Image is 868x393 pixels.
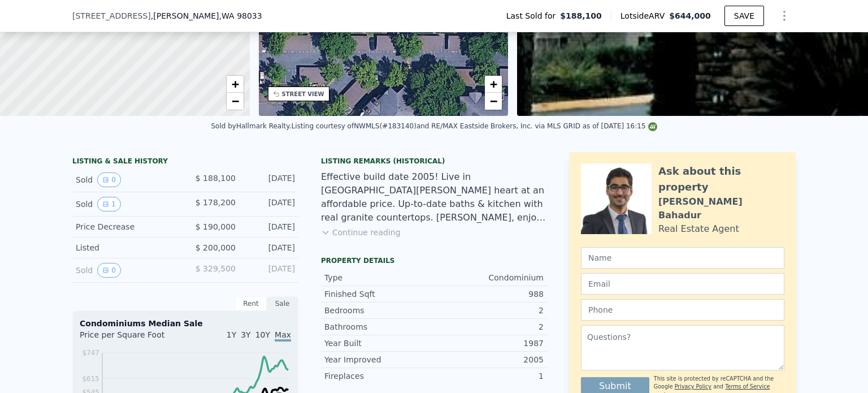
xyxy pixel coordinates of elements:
[324,288,434,300] div: Finished Sqft
[658,195,784,222] div: [PERSON_NAME] Bahadur
[82,349,99,357] tspan: $747
[581,299,784,321] input: Phone
[669,11,711,20] span: $644,000
[324,305,434,316] div: Bedrooms
[324,321,434,332] div: Bathrooms
[434,370,544,382] div: 1
[196,174,236,183] span: $ 188,100
[324,272,434,283] div: Type
[245,221,295,232] div: [DATE]
[321,170,547,224] div: Effective build date 2005! Live in [GEOGRAPHIC_DATA][PERSON_NAME] heart at an affordable price. U...
[241,330,250,339] span: 3Y
[675,383,711,390] a: Privacy Policy
[773,5,796,27] button: Show Options
[72,10,151,21] span: [STREET_ADDRESS]
[267,296,298,311] div: Sale
[76,172,176,187] div: Sold
[434,288,544,300] div: 988
[196,222,236,231] span: $ 190,000
[321,157,547,166] div: Listing Remarks (Historical)
[724,6,764,26] button: SAVE
[324,370,434,382] div: Fireplaces
[76,197,176,211] div: Sold
[196,264,236,273] span: $ 329,500
[72,157,298,168] div: LISTING & SALE HISTORY
[434,338,544,349] div: 1987
[581,273,784,295] input: Email
[231,94,238,108] span: −
[76,221,176,232] div: Price Decrease
[321,227,401,238] button: Continue reading
[275,330,291,342] span: Max
[648,122,657,131] img: NWMLS Logo
[80,318,291,329] div: Condominiums Median Sale
[485,76,502,93] a: Zoom in
[245,197,295,211] div: [DATE]
[255,330,270,339] span: 10Y
[227,76,244,93] a: Zoom in
[231,77,238,91] span: +
[725,383,770,390] a: Terms of Service
[490,77,497,91] span: +
[97,172,121,187] button: View historical data
[245,263,295,278] div: [DATE]
[97,197,121,211] button: View historical data
[434,321,544,332] div: 2
[219,11,262,20] span: , WA 98033
[434,354,544,365] div: 2005
[227,330,236,339] span: 1Y
[97,263,121,278] button: View historical data
[658,163,784,195] div: Ask about this property
[151,10,262,21] span: , [PERSON_NAME]
[196,198,236,207] span: $ 178,200
[581,247,784,269] input: Name
[76,242,176,253] div: Listed
[490,94,497,108] span: −
[227,93,244,110] a: Zoom out
[324,338,434,349] div: Year Built
[82,375,99,383] tspan: $615
[434,272,544,283] div: Condominium
[321,256,547,265] div: Property details
[506,10,561,21] span: Last Sold for
[620,10,669,21] span: Lotside ARV
[324,354,434,365] div: Year Improved
[282,90,324,98] div: STREET VIEW
[76,263,176,278] div: Sold
[211,122,291,130] div: Sold by Hallmark Realty .
[245,242,295,253] div: [DATE]
[560,10,602,21] span: $188,100
[658,222,739,236] div: Real Estate Agent
[434,305,544,316] div: 2
[245,172,295,187] div: [DATE]
[291,122,657,130] div: Listing courtesy of NWMLS (#183140) and RE/MAX Eastside Brokers, Inc. via MLS GRID as of [DATE] 1...
[196,243,236,252] span: $ 200,000
[485,93,502,110] a: Zoom out
[80,329,185,347] div: Price per Square Foot
[235,296,267,311] div: Rent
